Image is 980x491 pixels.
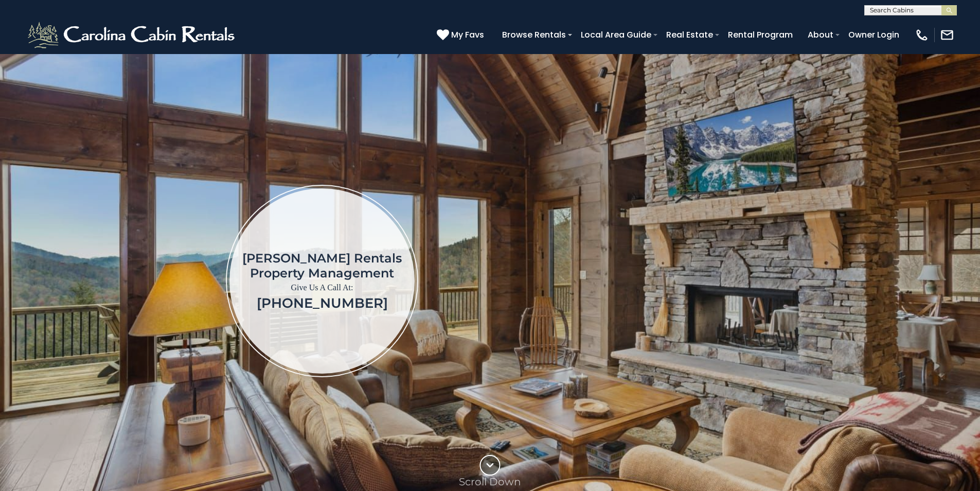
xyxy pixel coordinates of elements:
a: [PHONE_NUMBER] [257,295,388,311]
img: mail-regular-white.png [940,28,954,42]
p: Scroll Down [459,476,521,488]
h1: [PERSON_NAME] Rentals Property Management [242,251,402,280]
a: Owner Login [843,26,904,44]
a: Local Area Guide [576,26,656,44]
img: phone-regular-white.png [915,28,929,42]
a: My Favs [437,28,487,42]
iframe: New Contact Form [584,84,920,478]
a: Rental Program [723,26,798,44]
p: Give Us A Call At: [242,280,402,295]
img: White-1-2.png [26,20,239,50]
a: Real Estate [661,26,718,44]
a: Browse Rentals [497,26,571,44]
span: My Favs [451,28,484,41]
a: About [803,26,839,44]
